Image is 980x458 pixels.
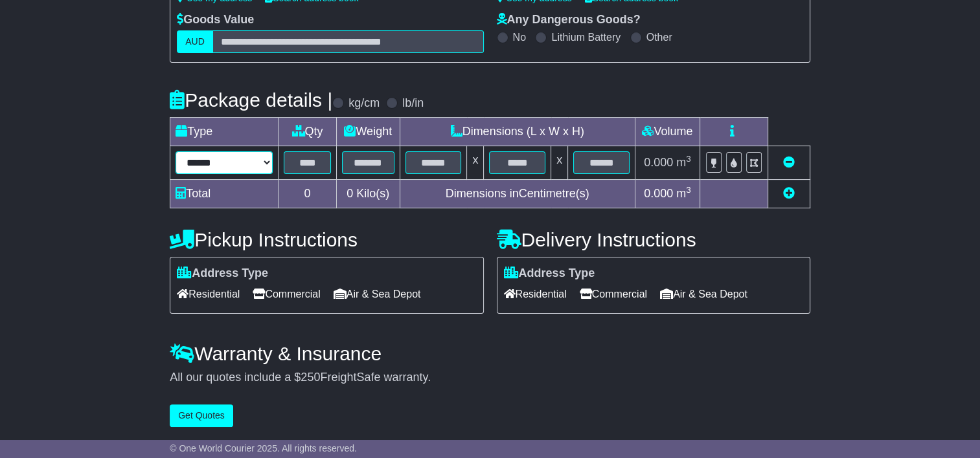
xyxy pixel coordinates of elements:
[400,118,635,146] td: Dimensions (L x W x H)
[177,13,254,27] label: Goods Value
[467,146,484,180] td: x
[676,187,691,200] span: m
[400,180,635,208] td: Dimensions in Centimetre(s)
[170,118,279,146] td: Type
[177,267,268,281] label: Address Type
[170,89,332,111] h4: Package details |
[336,180,400,208] td: Kilo(s)
[336,118,400,146] td: Weight
[301,371,320,384] span: 250
[783,187,795,200] a: Add new item
[170,180,279,208] td: Total
[170,443,357,453] span: © One World Courier 2025. All rights reserved.
[334,284,421,304] span: Air & Sea Depot
[660,284,747,304] span: Air & Sea Depot
[279,118,337,146] td: Qty
[170,371,810,385] div: All our quotes include a $ FreightSafe warranty.
[177,30,213,53] label: AUD
[504,267,595,281] label: Address Type
[686,154,691,164] sup: 3
[253,284,320,304] span: Commercial
[347,187,353,200] span: 0
[635,118,700,146] td: Volume
[497,229,810,250] h4: Delivery Instructions
[348,96,380,111] label: kg/cm
[646,31,672,43] label: Other
[676,156,691,169] span: m
[686,185,691,195] sup: 3
[504,284,567,304] span: Residential
[551,146,568,180] td: x
[497,13,641,27] label: Any Dangerous Goods?
[170,404,233,427] button: Get Quotes
[644,156,673,169] span: 0.000
[551,31,621,43] label: Lithium Battery
[170,343,810,364] h4: Warranty & Insurance
[177,284,240,304] span: Residential
[402,96,424,111] label: lb/in
[513,31,526,43] label: No
[279,180,337,208] td: 0
[783,156,795,169] a: Remove this item
[580,284,647,304] span: Commercial
[644,187,673,200] span: 0.000
[170,229,483,250] h4: Pickup Instructions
